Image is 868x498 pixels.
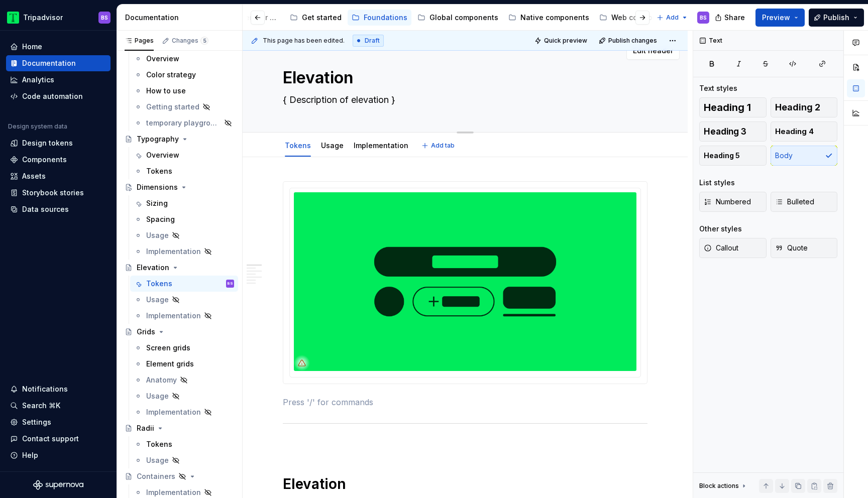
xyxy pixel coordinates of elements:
[771,121,838,142] button: Heading 4
[33,480,83,490] svg: Supernova Logo
[6,88,111,104] a: Code automation
[699,238,767,258] button: Callout
[22,155,67,165] div: Components
[137,263,169,273] div: Elevation
[755,9,805,27] button: Preview
[6,201,111,217] a: Data sources
[146,86,186,96] div: How to use
[146,295,169,305] div: Usage
[22,171,46,181] div: Assets
[286,10,346,26] a: Get started
[130,163,238,179] a: Tokens
[775,197,814,207] span: Bulleted
[130,195,238,211] a: Sizing
[771,238,838,258] button: Quote
[146,118,221,128] div: temporary playground
[6,168,111,184] a: Assets
[710,9,751,27] button: Share
[544,37,587,45] span: Quick preview
[699,479,748,493] div: Block actions
[429,13,498,23] div: Global components
[130,356,238,372] a: Element grids
[263,37,345,45] span: This page has been edited.
[504,10,593,26] a: Native components
[125,37,154,45] div: Pages
[146,279,172,289] div: Tokens
[775,102,820,112] span: Heading 2
[704,197,751,207] span: Numbered
[22,138,73,148] div: Design tokens
[130,147,238,163] a: Overview
[146,391,169,401] div: Usage
[22,42,42,52] div: Home
[611,13,673,23] div: Web components
[130,372,238,388] a: Anatomy
[137,182,178,192] div: Dimensions
[321,141,344,150] a: Usage
[22,75,54,85] div: Analytics
[121,179,238,195] a: Dimensions
[121,260,238,276] a: Elevation
[125,13,238,23] div: Documentation
[22,417,51,427] div: Settings
[6,152,111,168] a: Components
[130,227,238,243] a: Usage
[281,92,645,108] textarea: { Description of elevation }
[823,13,849,23] span: Publish
[130,292,238,308] a: Usage
[146,166,172,176] div: Tokens
[704,102,751,112] span: Heading 1
[146,230,169,240] div: Usage
[130,276,238,292] a: TokensBS
[6,381,111,397] button: Notifications
[121,324,238,340] a: Grids
[6,39,111,55] a: Home
[699,178,735,188] div: List styles
[137,327,155,337] div: Grids
[354,141,408,150] a: Implementation
[22,401,60,411] div: Search ⌘K
[700,14,707,22] div: BS
[7,12,19,24] img: 0ed0e8b8-9446-497d-bad0-376821b19aa5.png
[146,246,201,257] div: Implementation
[130,99,238,115] a: Getting started
[146,54,179,64] div: Overview
[317,135,348,156] div: Usage
[130,436,238,452] a: Tokens
[6,72,111,88] a: Analytics
[699,146,767,166] button: Heading 5
[413,10,502,26] a: Global components
[130,243,238,260] a: Implementation
[654,11,691,25] button: Add
[130,67,238,83] a: Color strategy
[146,343,190,353] div: Screen grids
[146,198,168,208] div: Sizing
[121,131,238,147] a: Typography
[704,243,738,253] span: Callout
[130,308,238,324] a: Implementation
[6,135,111,151] a: Design tokens
[130,115,238,131] a: temporary playground
[146,102,199,112] div: Getting started
[23,13,63,23] div: Tripadvisor
[6,414,111,430] a: Settings
[531,34,592,48] button: Quick preview
[699,192,767,212] button: Numbered
[285,141,311,150] a: Tokens
[8,122,67,131] div: Design system data
[130,211,238,227] a: Spacing
[146,214,175,224] div: Spacing
[281,135,315,156] div: Tokens
[6,431,111,447] button: Contact support
[431,142,455,150] span: Add tab
[130,452,238,468] a: Usage
[146,70,196,80] div: Color strategy
[146,150,179,160] div: Overview
[595,10,677,26] a: Web components
[228,279,233,289] div: BS
[775,127,814,137] span: Heading 4
[699,224,742,234] div: Other styles
[762,13,790,23] span: Preview
[130,388,238,404] a: Usage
